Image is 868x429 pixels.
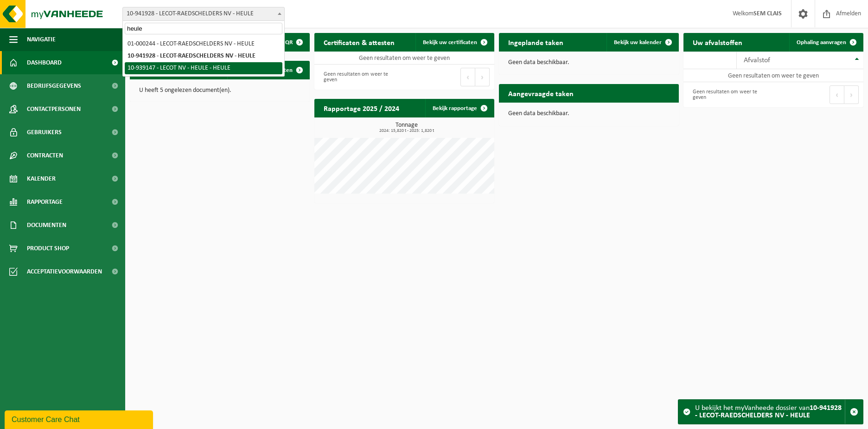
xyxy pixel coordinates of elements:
[614,39,662,45] span: Bekijk uw kalender
[508,59,670,66] p: Geen data beschikbaar.
[27,144,63,167] span: Contracten
[425,99,493,117] a: Bekijk rapportage
[125,50,282,62] li: 10-941928 - LECOT-RAEDSCHELDERS NV - HEULE
[844,85,859,104] button: Next
[264,33,309,52] button: Toon QR
[475,68,490,86] button: Next
[319,122,494,133] h3: Tonnage
[27,214,66,237] span: Documenten
[27,190,63,214] span: Rapportage
[27,167,56,190] span: Kalender
[319,129,494,133] span: 2024: 15,820 t - 2025: 1,820 t
[683,69,863,82] td: Geen resultaten om weer te geven
[319,67,400,87] div: Geen resultaten om weer te geven
[27,74,81,97] span: Bedrijfsgegevens
[314,99,408,117] h2: Rapportage 2025 / 2024
[695,400,845,424] div: U bekijkt het myVanheede dossier van
[125,62,282,74] li: 10-939147 - LECOT NV - HEULE - HEULE
[499,33,573,51] h2: Ingeplande taken
[753,10,782,17] strong: SEM CLAIS
[423,39,477,45] span: Bekijk uw certificaten
[695,404,842,419] strong: 10-941928 - LECOT-RAEDSCHELDERS NV - HEULE
[125,38,282,50] li: 01-000244 - LECOT-RAEDSCHELDERS NV - HEULE
[606,33,678,52] a: Bekijk uw kalender
[5,409,155,429] iframe: chat widget
[314,52,494,65] td: Geen resultaten om weer te geven
[314,33,404,51] h2: Certificaten & attesten
[27,260,102,283] span: Acceptatievoorwaarden
[415,33,493,52] a: Bekijk uw certificaten
[508,110,670,117] p: Geen data beschikbaar.
[789,33,862,52] a: Ophaling aanvragen
[123,7,284,20] span: 10-941928 - LECOT-RAEDSCHELDERS NV - HEULE
[122,7,285,21] span: 10-941928 - LECOT-RAEDSCHELDERS NV - HEULE
[27,28,56,51] span: Navigatie
[499,84,583,102] h2: Aangevraagde taken
[830,85,844,104] button: Previous
[27,51,62,74] span: Dashboard
[27,97,81,121] span: Contactpersonen
[460,68,475,86] button: Previous
[688,84,769,105] div: Geen resultaten om weer te geven
[744,57,770,64] span: Afvalstof
[797,39,846,45] span: Ophaling aanvragen
[683,33,752,51] h2: Uw afvalstoffen
[139,87,300,94] p: U heeft 5 ongelezen document(en).
[27,237,69,260] span: Product Shop
[27,121,62,144] span: Gebruikers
